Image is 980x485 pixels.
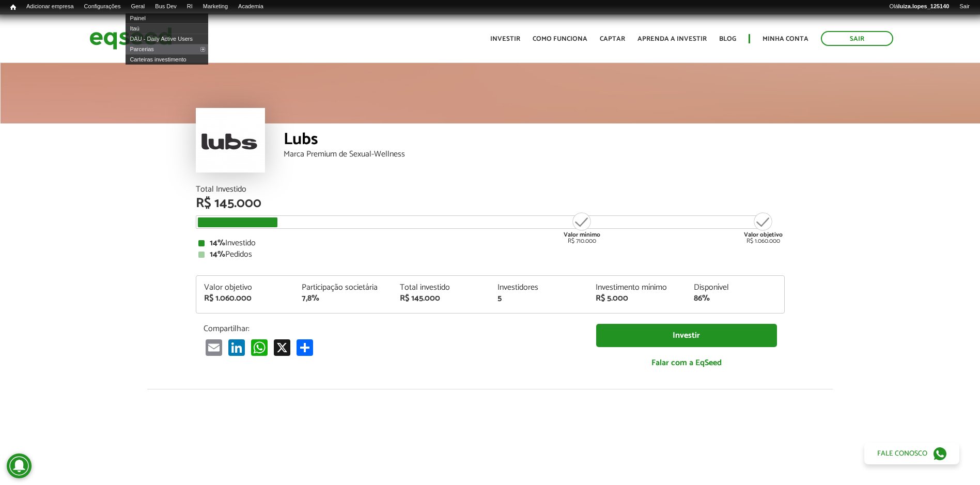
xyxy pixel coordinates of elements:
div: Investido [198,239,782,247]
div: 5 [497,294,580,303]
a: Email [204,339,224,356]
a: Investir [596,324,777,347]
strong: Valor mínimo [564,230,600,240]
a: Adicionar empresa [21,3,79,11]
span: Início [10,4,16,11]
div: Pedidos [198,251,782,259]
div: R$ 5.000 [596,294,678,303]
a: Minha conta [763,36,808,42]
div: 86% [694,294,776,303]
a: RI [182,3,198,11]
div: Valor objetivo [204,284,287,292]
a: Blog [719,36,736,42]
div: Investimento mínimo [596,284,678,292]
a: Captar [600,36,625,42]
a: Academia [233,3,269,11]
a: LinkedIn [226,339,247,356]
a: Bus Dev [150,3,182,11]
a: Como funciona [533,36,587,42]
strong: 14% [210,247,225,261]
a: Falar com a EqSeed [596,352,777,373]
div: Total investido [400,284,483,292]
div: Marca Premium de Sexual-Wellness [284,150,785,159]
strong: Valor objetivo [744,230,783,240]
a: Marketing [198,3,233,11]
div: R$ 1.060.000 [744,211,783,244]
a: Configurações [79,3,126,11]
a: Compartilhar [294,339,315,356]
a: Fale conosco [864,443,959,464]
a: Sair [821,31,893,46]
div: Participação societária [302,284,384,292]
div: Investidores [497,284,580,292]
div: 7,8% [302,294,384,303]
div: R$ 145.000 [196,197,785,210]
div: R$ 145.000 [400,294,483,303]
a: Início [5,3,21,12]
a: X [272,339,292,356]
div: Disponível [694,284,776,292]
strong: luiza.lopes_125140 [898,3,950,9]
p: Compartilhar: [204,324,581,334]
div: Total Investido [196,185,785,194]
div: R$ 710.000 [563,211,601,244]
a: Aprenda a investir [637,36,707,42]
a: WhatsApp [249,339,270,356]
a: Investir [490,36,520,42]
a: Painel [126,13,208,23]
strong: 14% [210,236,225,250]
a: Oláluiza.lopes_125140 [884,3,954,11]
div: Lubs [284,131,785,150]
div: R$ 1.060.000 [204,294,287,303]
a: Sair [954,3,975,11]
img: EqSeed [89,25,172,52]
a: Geral [126,3,150,11]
